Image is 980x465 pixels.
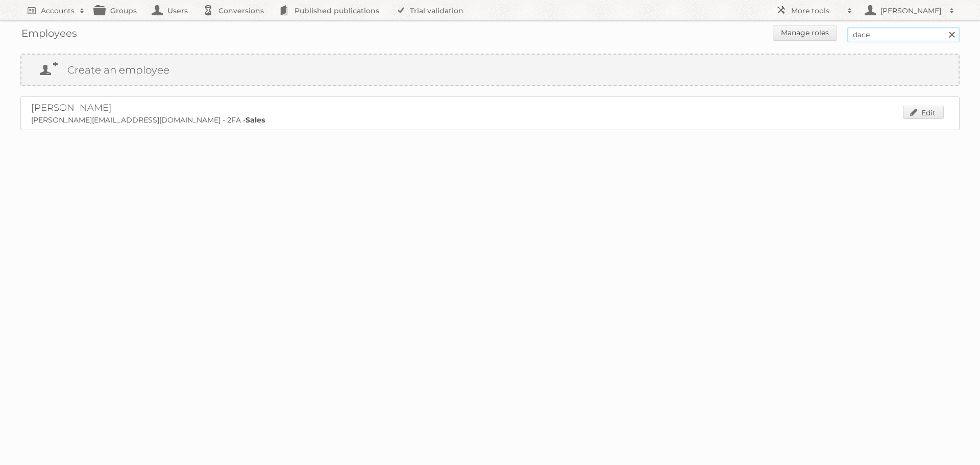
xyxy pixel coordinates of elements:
[41,6,75,16] h2: Accounts
[903,106,944,119] a: Edit
[31,115,949,125] p: [PERSON_NAME][EMAIL_ADDRESS][DOMAIN_NAME] - 2FA -
[791,6,842,16] h2: More tools
[21,55,959,85] a: Create an employee
[246,115,265,125] strong: Sales
[878,6,944,16] h2: [PERSON_NAME]
[31,102,112,113] a: [PERSON_NAME]
[773,26,837,41] a: Manage roles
